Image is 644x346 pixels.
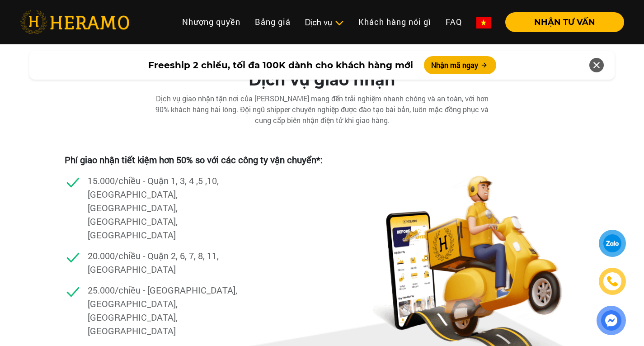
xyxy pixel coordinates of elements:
[65,174,81,190] img: checked.svg
[88,283,241,337] p: 25.000/chiều - [GEOGRAPHIC_DATA], [GEOGRAPHIC_DATA], [GEOGRAPHIC_DATA], [GEOGRAPHIC_DATA]
[498,18,624,26] a: NHẬN TƯ VẤN
[505,12,624,32] button: NHẬN TƯ VẤN
[148,58,413,72] span: Freeship 2 chiều, tối đa 100K dành cho khách hàng mới
[476,17,491,28] img: vn-flag.png
[607,276,617,286] img: phone-icon
[20,10,129,34] img: heramo-logo.png
[88,249,241,276] p: 20.000/chiều - Quận 2, 6, 7, 8, 11, [GEOGRAPHIC_DATA]
[424,56,496,74] button: Nhận mã ngay
[65,153,323,166] p: Phí giao nhận tiết kiệm hơn 50% so với các công ty vận chuyển*:
[141,93,503,126] div: Dịch vụ giao nhận tận nơi của [PERSON_NAME] mang đến trải nghiệm nhanh chóng và an toàn, với hơn ...
[248,12,298,32] a: Bảng giá
[305,16,344,28] div: Dịch vụ
[600,269,625,294] a: phone-icon
[88,174,241,242] p: 15.000/chiều - Quận 1, 3, 4 ,5 ,10, [GEOGRAPHIC_DATA], [GEOGRAPHIC_DATA], [GEOGRAPHIC_DATA], [GEO...
[334,19,344,28] img: subToggleIcon
[438,12,469,32] a: FAQ
[65,283,81,300] img: checked.svg
[351,12,438,32] a: Khách hàng nói gì
[175,12,248,32] a: Nhượng quyền
[65,249,81,265] img: checked.svg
